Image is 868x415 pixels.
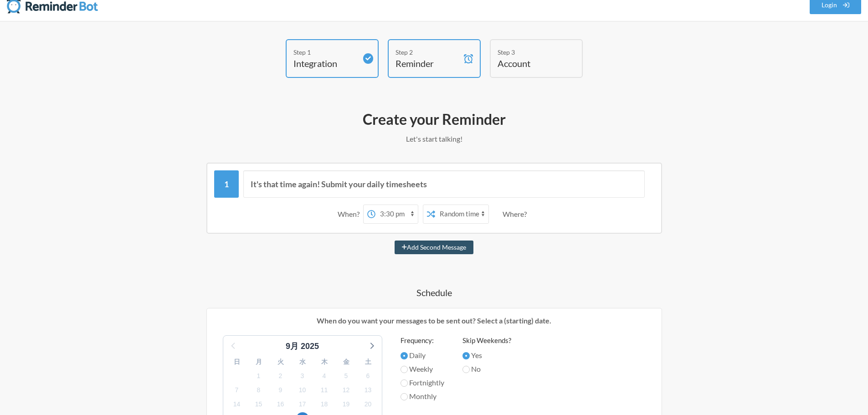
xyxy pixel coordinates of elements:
div: 火 [270,355,292,369]
span: 2025年10月13日月曜日 [362,384,375,396]
button: Add Second Message [395,241,473,254]
input: Fortnightly [401,379,408,387]
h4: Schedule [170,286,699,299]
label: Fortnightly [401,377,444,388]
span: 2025年10月5日日曜日 [340,369,353,382]
span: 2025年10月6日月曜日 [362,369,375,382]
h4: Integration [293,57,357,70]
input: Message [243,170,645,198]
span: 2025年10月8日水曜日 [252,384,265,396]
h2: Create your Reminder [170,110,699,129]
label: Daily [401,350,444,361]
span: 2025年10月14日火曜日 [231,398,243,411]
span: 2025年10月9日木曜日 [274,384,287,396]
div: 9月 2025 [282,340,323,353]
label: Weekly [401,364,444,374]
span: 2025年10月16日木曜日 [274,398,287,411]
span: 2025年10月10日金曜日 [296,384,309,396]
label: Skip Weekends? [462,335,511,346]
span: 2025年10月15日水曜日 [252,398,265,411]
div: 月 [248,355,270,369]
input: No [462,366,470,373]
p: Let's start talking! [170,133,699,144]
span: 2025年10月17日金曜日 [296,398,309,411]
div: Step 2 [395,47,459,57]
div: Where? [503,205,530,224]
span: 2025年10月20日月曜日 [362,398,375,411]
div: Step 3 [498,47,561,57]
input: Weekly [401,366,408,373]
span: 2025年10月3日金曜日 [296,369,309,382]
label: Monthly [401,391,444,402]
span: 2025年10月19日日曜日 [340,398,353,411]
div: 木 [313,355,335,369]
span: 2025年10月2日木曜日 [274,369,287,382]
label: Frequency: [401,335,444,346]
input: Daily [401,352,408,359]
label: No [462,364,511,374]
span: 2025年10月1日水曜日 [252,369,265,382]
span: 2025年10月4日土曜日 [318,369,331,382]
span: 2025年10月12日日曜日 [340,384,353,396]
input: Yes [462,352,470,359]
div: When? [338,205,363,224]
div: 日 [226,355,248,369]
div: 水 [292,355,313,369]
div: 金 [335,355,357,369]
div: Step 1 [293,47,357,57]
input: Monthly [401,393,408,400]
span: 2025年10月7日火曜日 [231,384,243,396]
label: Yes [462,350,511,361]
span: 2025年10月11日土曜日 [318,384,331,396]
h4: Account [498,57,561,70]
p: When do you want your messages to be sent out? Select a (starting) date. [214,315,655,326]
h4: Reminder [395,57,459,70]
div: 土 [357,355,379,369]
span: 2025年10月18日土曜日 [318,398,331,411]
